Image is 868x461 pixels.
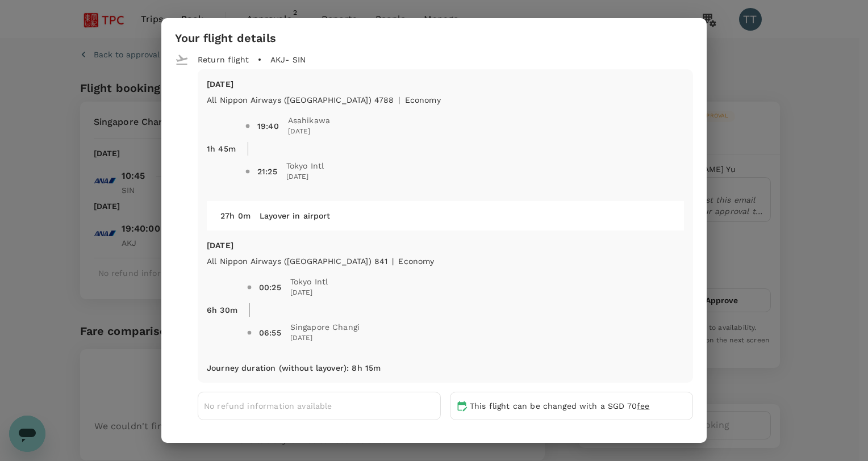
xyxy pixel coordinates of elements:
[207,240,684,251] p: [DATE]
[288,126,330,137] span: [DATE]
[207,362,381,374] p: Journey duration (without layover) : 8h 15m
[270,54,306,65] p: AKJ - SIN
[470,400,649,412] p: This flight can be changed with a SGD 70
[290,276,328,287] span: Tokyo Intl
[288,115,330,126] span: Asahikawa
[220,211,251,220] span: 27h 0m
[290,287,328,299] span: [DATE]
[290,321,360,333] span: Singapore Changi
[175,32,276,45] h3: Your flight details
[207,255,387,267] p: All Nippon Airways ([GEOGRAPHIC_DATA]) 841
[207,143,236,154] p: 1h 45m
[198,54,249,65] p: Return flight
[637,401,649,410] span: fee
[405,94,441,106] p: economy
[286,171,324,183] span: [DATE]
[398,255,434,267] p: economy
[257,120,279,132] div: 19:40
[207,94,394,106] p: All Nippon Airways ([GEOGRAPHIC_DATA]) 4788
[260,211,331,220] span: Layover in airport
[398,95,400,104] span: |
[286,160,324,171] span: Tokyo Intl
[259,282,281,293] div: 00:25
[204,400,332,412] p: No refund information available
[257,166,277,177] div: 21:25
[392,257,394,266] span: |
[290,333,360,344] span: [DATE]
[259,327,281,338] div: 06:55
[207,304,237,316] p: 6h 30m
[207,78,684,90] p: [DATE]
